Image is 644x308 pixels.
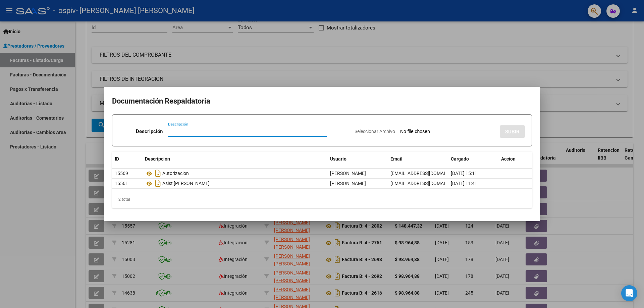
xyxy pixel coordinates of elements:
span: 15561 [115,181,128,186]
datatable-header-cell: Usuario [327,152,388,166]
div: Autorizacion [145,168,325,179]
span: [PERSON_NAME] [330,171,366,176]
datatable-header-cell: Email [388,152,448,166]
span: Usuario [330,156,346,162]
p: Descripción [136,128,163,135]
span: [EMAIL_ADDRESS][DOMAIN_NAME] [390,171,465,176]
i: Descargar documento [154,168,162,179]
span: Cargado [451,156,469,162]
span: [DATE] 11:41 [451,181,477,186]
div: Asist [PERSON_NAME] [145,178,325,189]
span: Descripción [145,156,170,162]
span: Seleccionar Archivo [355,129,395,134]
span: [EMAIL_ADDRESS][DOMAIN_NAME] [390,181,465,186]
datatable-header-cell: Accion [498,152,532,166]
span: SUBIR [505,129,520,135]
datatable-header-cell: ID [112,152,142,166]
div: 2 total [112,191,532,208]
datatable-header-cell: Cargado [448,152,498,166]
span: 15569 [115,171,128,176]
span: Accion [501,156,516,162]
datatable-header-cell: Descripción [142,152,327,166]
i: Descargar documento [154,178,162,189]
span: [DATE] 15:11 [451,171,477,176]
span: Email [390,156,402,162]
span: ID [115,156,119,162]
div: Open Intercom Messenger [621,285,637,301]
button: SUBIR [500,125,525,138]
h2: Documentación Respaldatoria [112,95,532,108]
span: [PERSON_NAME] [330,181,366,186]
